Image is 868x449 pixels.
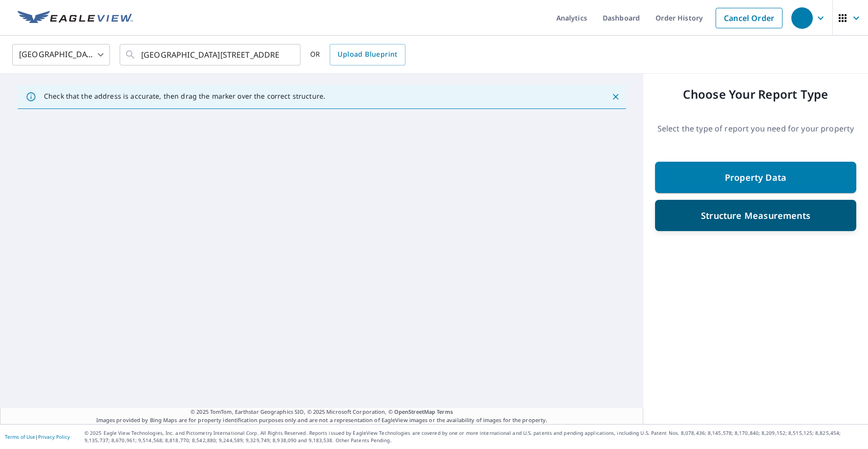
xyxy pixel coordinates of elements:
[701,210,810,221] p: Structure Measurements
[338,48,397,61] span: Upload Blueprint
[141,41,280,68] input: Search by address or latitude-longitude
[394,408,435,415] a: OpenStreetMap
[85,429,863,444] p: © 2025 Eagle View Technologies, Inc. and Pictometry International Corp. All Rights Reserved. Repo...
[5,434,70,440] p: |
[716,8,783,28] a: Cancel Order
[655,86,856,103] p: Choose Your Report Type
[310,44,405,65] div: OR
[5,433,35,440] a: Terms of Use
[609,90,622,103] button: Close
[12,41,110,68] div: [GEOGRAPHIC_DATA]
[330,44,405,65] a: Upload Blueprint
[191,408,453,416] span: © 2025 TomTom, Earthstar Geographics SIO, © 2025 Microsoft Corporation, ©
[437,408,453,415] a: Terms
[38,433,70,440] a: Privacy Policy
[655,123,856,134] p: Select the type of report you need for your property
[18,11,133,25] img: EV Logo
[44,92,325,101] p: Check that the address is accurate, then drag the marker over the correct structure.
[725,171,786,183] p: Property Data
